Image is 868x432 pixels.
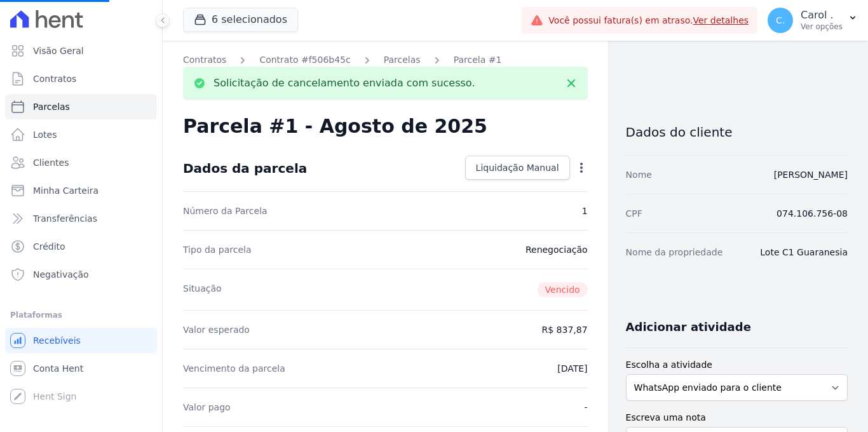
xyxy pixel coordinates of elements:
[5,262,157,287] a: Negativação
[33,334,81,347] span: Recebíveis
[183,401,231,414] dt: Valor pago
[476,161,559,174] span: Liquidação Manual
[33,156,69,169] span: Clientes
[33,128,57,141] span: Lotes
[183,362,285,375] dt: Vencimento da parcela
[259,53,350,67] a: Contrato #f506b45c
[774,170,848,180] a: [PERSON_NAME]
[5,328,157,353] a: Recebíveis
[33,268,89,281] span: Negativação
[5,356,157,381] a: Conta Hent
[526,243,588,256] dd: Renegociação
[183,115,487,138] h2: Parcela #1 - Agosto de 2025
[183,53,226,67] a: Contratos
[5,38,157,64] a: Visão Geral
[33,240,65,253] span: Crédito
[776,16,785,25] span: C.
[757,3,868,38] button: C. Carol . Ver opções
[585,401,588,414] dd: -
[183,243,252,256] dt: Tipo da parcela
[5,122,157,147] a: Lotes
[626,207,642,220] dt: CPF
[5,66,157,91] a: Contratos
[183,8,298,32] button: 6 selecionados
[626,411,848,424] label: Escreva uma nota
[626,168,652,181] dt: Nome
[33,362,83,375] span: Conta Hent
[582,205,588,217] dd: 1
[542,323,588,336] dd: R$ 837,87
[183,282,222,297] dt: Situação
[626,320,751,335] h3: Adicionar atividade
[776,207,848,220] dd: 074.106.756-08
[760,246,848,259] dd: Lote C1 Guaranesia
[454,53,502,67] a: Parcela #1
[693,15,749,25] a: Ver detalhes
[384,53,421,67] a: Parcelas
[183,53,588,67] nav: Breadcrumb
[548,14,749,27] span: Você possui fatura(s) em atraso.
[801,9,843,22] p: Carol .
[538,282,588,297] span: Vencido
[5,94,157,119] a: Parcelas
[33,44,84,57] span: Visão Geral
[626,358,848,372] label: Escolha a atividade
[33,72,76,85] span: Contratos
[183,205,268,217] dt: Número da Parcela
[5,150,157,175] a: Clientes
[214,77,475,90] p: Solicitação de cancelamento enviada com sucesso.
[801,22,843,32] p: Ver opções
[5,178,157,203] a: Minha Carteira
[626,246,723,259] dt: Nome da propriedade
[33,184,98,197] span: Minha Carteira
[10,307,152,323] div: Plataformas
[183,323,250,336] dt: Valor esperado
[33,212,97,225] span: Transferências
[465,156,570,180] a: Liquidação Manual
[5,206,157,231] a: Transferências
[557,362,587,375] dd: [DATE]
[33,100,70,113] span: Parcelas
[183,161,307,176] div: Dados da parcela
[626,125,848,140] h3: Dados do cliente
[5,234,157,259] a: Crédito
